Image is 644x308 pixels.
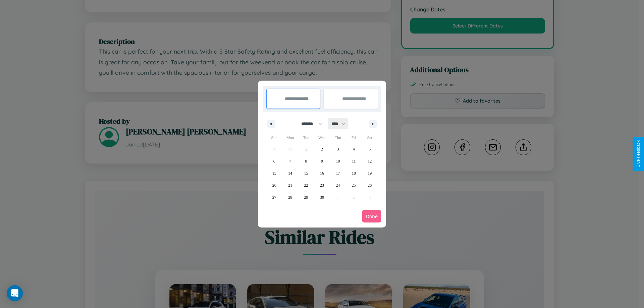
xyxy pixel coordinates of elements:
button: 20 [266,179,282,191]
span: 26 [368,179,372,191]
span: 1 [305,143,307,155]
button: 18 [346,167,362,179]
button: 12 [362,155,378,167]
button: 17 [330,167,346,179]
span: 14 [288,167,292,179]
span: 15 [304,167,308,179]
span: 5 [369,143,371,155]
span: 18 [352,167,356,179]
span: 23 [320,179,324,191]
button: 11 [346,155,362,167]
span: Sun [266,132,282,143]
button: 9 [314,155,330,167]
span: Wed [314,132,330,143]
span: 2 [321,143,323,155]
button: 22 [298,179,314,191]
span: 29 [304,191,308,203]
button: 30 [314,191,330,203]
span: 17 [336,167,340,179]
span: 20 [272,179,276,191]
span: Mon [282,132,298,143]
button: 10 [330,155,346,167]
button: 26 [362,179,378,191]
span: Sat [362,132,378,143]
span: Thu [330,132,346,143]
span: 11 [352,155,356,167]
div: Open Intercom Messenger [7,285,23,301]
span: 30 [320,191,324,203]
span: 28 [288,191,292,203]
span: 13 [272,167,276,179]
span: 4 [353,143,355,155]
span: 7 [289,155,291,167]
button: 2 [314,143,330,155]
span: 6 [273,155,275,167]
button: 7 [282,155,298,167]
button: 24 [330,179,346,191]
span: 21 [288,179,292,191]
button: 21 [282,179,298,191]
span: 19 [368,167,372,179]
span: 22 [304,179,308,191]
button: 4 [346,143,362,155]
button: 8 [298,155,314,167]
span: 16 [320,167,324,179]
span: 24 [336,179,340,191]
button: 13 [266,167,282,179]
button: 25 [346,179,362,191]
button: 15 [298,167,314,179]
button: 3 [330,143,346,155]
button: 19 [362,167,378,179]
button: 5 [362,143,378,155]
span: Fri [346,132,362,143]
button: 27 [266,191,282,203]
button: 23 [314,179,330,191]
span: 27 [272,191,276,203]
button: 29 [298,191,314,203]
div: Give Feedback [636,140,641,168]
span: 8 [305,155,307,167]
button: 14 [282,167,298,179]
span: 3 [337,143,339,155]
span: 10 [336,155,340,167]
span: Tue [298,132,314,143]
button: 6 [266,155,282,167]
span: 25 [352,179,356,191]
button: 16 [314,167,330,179]
span: 12 [368,155,372,167]
button: 28 [282,191,298,203]
button: 1 [298,143,314,155]
button: Done [362,210,381,223]
span: 9 [321,155,323,167]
